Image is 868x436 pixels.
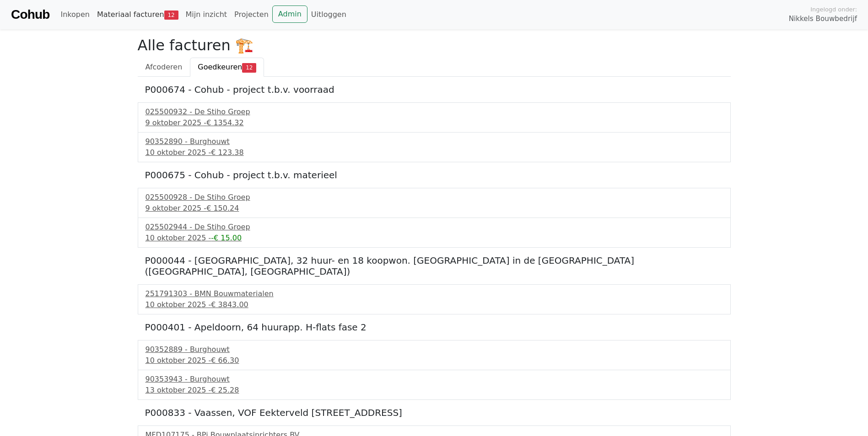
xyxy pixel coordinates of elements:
[146,106,723,128] a: 025500932 - De Stiho Groep9 oktober 2025 -€ 1354.32
[57,5,93,24] a: Inkopen
[146,374,723,396] a: 90353943 - Burghouwt13 oktober 2025 -€ 25.28
[146,355,723,366] div: 10 oktober 2025 -
[211,356,239,365] span: € 66.30
[146,106,723,117] div: 025500932 - De Stiho Groep
[145,407,723,418] h5: P000833 - Vaassen, VOF Eekterveld [STREET_ADDRESS]
[93,5,182,24] a: Materiaal facturen12
[182,5,231,24] a: Mijn inzicht
[145,322,723,333] h5: P000401 - Apeldoorn, 64 huurapp. H-flats fase 2
[211,148,243,157] span: € 123.38
[138,58,190,77] a: Afcoderen
[145,84,723,95] h5: P000674 - Cohub - project t.b.v. voorraad
[810,5,857,14] span: Ingelogd onder:
[146,63,183,71] span: Afcoderen
[146,299,723,310] div: 10 oktober 2025 -
[146,136,723,147] div: 90352890 - Burghouwt
[146,222,723,244] a: 025502944 - De Stiho Groep10 oktober 2025 --€ 15.00
[145,170,723,181] h5: P000675 - Cohub - project t.b.v. materieel
[146,374,723,385] div: 90353943 - Burghouwt
[145,255,723,277] h5: P000044 - [GEOGRAPHIC_DATA], 32 huur- en 18 koopwon. [GEOGRAPHIC_DATA] in de [GEOGRAPHIC_DATA] ([...
[206,204,239,213] span: € 150.24
[206,118,243,127] span: € 1354.32
[272,5,307,23] a: Admin
[164,11,178,20] span: 12
[146,192,723,214] a: 025500928 - De Stiho Groep9 oktober 2025 -€ 150.24
[146,288,723,310] a: 251791303 - BMN Bouwmaterialen10 oktober 2025 -€ 3843.00
[11,4,49,26] a: Cohub
[146,192,723,203] div: 025500928 - De Stiho Groep
[146,136,723,158] a: 90352890 - Burghouwt10 oktober 2025 -€ 123.38
[211,300,248,309] span: € 3843.00
[146,203,723,214] div: 9 oktober 2025 -
[211,386,239,394] span: € 25.28
[211,234,242,242] span: -€ 15.00
[146,117,723,128] div: 9 oktober 2025 -
[198,63,242,71] span: Goedkeuren
[146,147,723,158] div: 10 oktober 2025 -
[138,37,731,54] h2: Alle facturen 🏗️
[190,58,264,77] a: Goedkeuren12
[231,5,272,24] a: Projecten
[146,233,723,244] div: 10 oktober 2025 -
[146,344,723,366] a: 90352889 - Burghouwt10 oktober 2025 -€ 66.30
[146,344,723,355] div: 90352889 - Burghouwt
[307,5,350,24] a: Uitloggen
[789,14,857,24] span: Nikkels Bouwbedrijf
[242,63,256,72] span: 12
[146,222,723,233] div: 025502944 - De Stiho Groep
[146,385,723,396] div: 13 oktober 2025 -
[146,288,723,299] div: 251791303 - BMN Bouwmaterialen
